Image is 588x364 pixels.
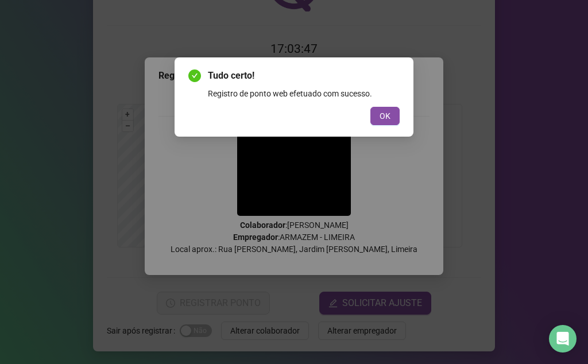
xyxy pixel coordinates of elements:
span: check-circle [188,69,201,82]
span: Tudo certo! [208,69,400,83]
div: Open Intercom Messenger [549,325,577,353]
span: OK [380,110,390,122]
button: OK [370,107,400,125]
div: Registro de ponto web efetuado com sucesso. [208,87,400,100]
